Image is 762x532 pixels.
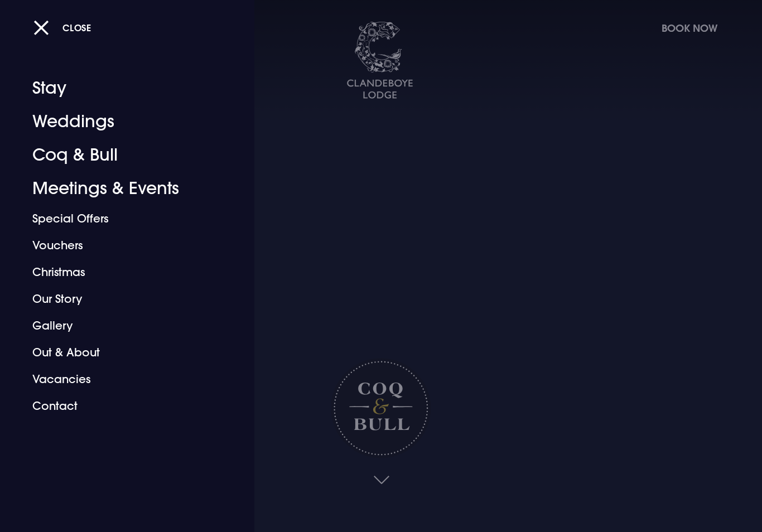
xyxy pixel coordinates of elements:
[32,172,209,205] a: Meetings & Events
[32,71,209,105] a: Stay
[32,286,209,312] a: Our Story
[32,205,209,232] a: Special Offers
[32,232,209,259] a: Vouchers
[32,312,209,339] a: Gallery
[32,366,209,393] a: Vacancies
[62,22,91,33] span: Close
[32,339,209,366] a: Out & About
[32,138,209,172] a: Coq & Bull
[32,259,209,286] a: Christmas
[32,105,209,138] a: Weddings
[33,16,91,39] button: Close
[32,393,209,419] a: Contact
